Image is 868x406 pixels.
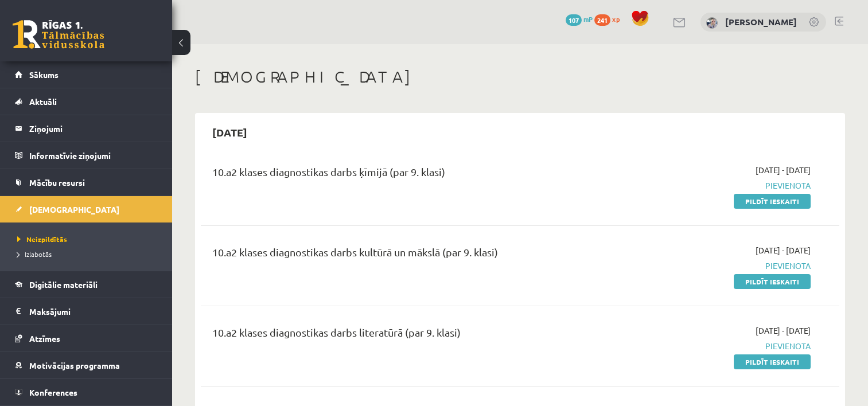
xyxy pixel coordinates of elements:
img: Kristīne Vītola [706,17,718,29]
span: [DEMOGRAPHIC_DATA] [29,204,119,214]
span: Sākums [29,69,59,80]
a: Pildīt ieskaiti [734,354,811,369]
a: Maksājumi [15,298,158,325]
a: Pildīt ieskaiti [734,274,811,289]
a: [PERSON_NAME] [725,16,797,28]
span: Atzīmes [29,333,60,343]
legend: Maksājumi [29,298,158,325]
span: Pievienota [622,340,811,352]
a: [DEMOGRAPHIC_DATA] [15,196,158,222]
a: Motivācijas programma [15,352,158,378]
a: Atzīmes [15,325,158,352]
span: [DATE] - [DATE] [756,244,811,256]
h2: [DATE] [201,119,259,146]
h1: [DEMOGRAPHIC_DATA] [195,67,845,87]
a: 107 mP [566,14,593,24]
div: 10.a2 klases diagnostikas darbs ķīmijā (par 9. klasi) [212,164,605,185]
span: 241 [594,14,610,26]
span: Neizpildītās [17,235,67,244]
span: Aktuāli [29,96,57,107]
legend: Ziņojumi [29,115,158,142]
span: Digitālie materiāli [29,279,98,290]
a: Digitālie materiāli [15,271,158,298]
span: mP [583,14,593,24]
span: Konferences [29,387,77,397]
a: Ziņojumi [15,115,158,142]
span: Izlabotās [17,249,52,259]
span: xp [612,14,620,24]
div: 10.a2 klases diagnostikas darbs literatūrā (par 9. klasi) [212,325,605,346]
div: 10.a2 klases diagnostikas darbs kultūrā un mākslā (par 9. klasi) [212,244,605,266]
a: 241 xp [594,14,625,24]
span: [DATE] - [DATE] [756,325,811,337]
a: Rīgas 1. Tālmācības vidusskola [13,20,104,49]
span: Pievienota [622,260,811,272]
span: Mācību resursi [29,177,85,188]
legend: Informatīvie ziņojumi [29,142,158,169]
a: Izlabotās [17,249,161,259]
a: Aktuāli [15,88,158,115]
span: [DATE] - [DATE] [756,164,811,176]
a: Mācību resursi [15,169,158,196]
a: Informatīvie ziņojumi [15,142,158,169]
span: Pievienota [622,179,811,192]
span: 107 [566,14,582,26]
a: Sākums [15,61,158,88]
a: Konferences [15,379,158,405]
a: Neizpildītās [17,234,161,244]
a: Pildīt ieskaiti [734,194,811,209]
span: Motivācijas programma [29,360,120,370]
